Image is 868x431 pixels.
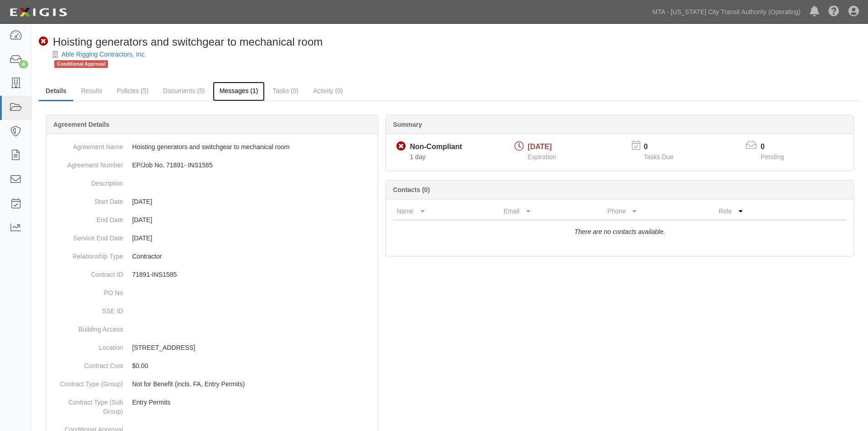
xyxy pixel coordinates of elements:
[760,153,784,161] span: Pending
[132,379,374,389] p: Not for Benefit (incls. FA, Entry Permits)
[715,203,810,220] th: Role
[132,270,374,279] p: 71891-INS1585
[306,82,349,100] a: Activity (0)
[74,82,109,100] a: Results
[50,247,374,265] dd: Contractor
[7,4,70,21] img: logo-5460c22ac91f19d4615b14bd174203de0afe785f0fc80cf4dbbc73dc1793850b.png
[604,203,715,220] th: Phone
[393,203,500,220] th: Name
[393,186,430,193] b: Contacts (0)
[50,247,123,261] dt: Relationship Type
[50,174,123,188] dt: Description
[50,284,123,297] dt: PO No
[266,82,305,100] a: Tasks (0)
[132,343,374,352] p: [STREET_ADDRESS]
[828,6,839,17] i: Help Center - Complianz
[393,121,422,128] b: Summary
[50,192,374,211] dd: [DATE]
[50,393,123,416] dt: Contract Type (Sub Group)
[648,3,805,21] a: MTA - [US_STATE] City Transit Authority (Operating)
[528,153,556,161] span: Expiration
[50,375,123,389] dt: Contract Type (Group)
[54,60,108,68] span: Conditional Approval
[50,320,123,334] dt: Building Access
[410,153,425,161] span: Since 09/11/2025
[50,302,123,316] dt: SSE ID
[50,211,123,224] dt: End Date
[213,82,265,101] a: Messages (1)
[760,142,795,152] p: 0
[410,142,462,152] div: Non-Compliant
[53,121,109,128] b: Agreement Details
[500,203,604,220] th: Email
[528,143,552,151] span: [DATE]
[575,228,665,235] i: There are no contacts available.
[50,211,374,229] dd: [DATE]
[53,36,323,48] span: Hoisting generators and switchgear to mechanical room
[50,338,123,352] dt: Location
[132,361,374,370] p: $0.00
[50,229,374,247] dd: [DATE]
[39,37,48,47] i: Non-Compliant
[110,82,155,100] a: Policies (5)
[50,192,123,206] dt: Start Date
[50,357,123,370] dt: Contract Cost
[50,265,123,279] dt: Contract ID
[132,398,374,407] p: Entry Permits
[50,156,374,174] dd: EP/Job No. 71891- INS1585
[50,138,374,156] dd: Hoisting generators and switchgear to mechanical room
[62,51,146,58] a: Able Rigging Contractors, Inc.
[644,153,673,161] span: Tasks Due
[19,60,28,68] div: 4
[39,82,73,101] a: Details
[39,34,323,50] div: Hoisting generators and switchgear to mechanical room
[156,82,212,100] a: Documents (5)
[50,229,123,243] dt: Service End Date
[396,142,406,151] i: Non-Compliant
[50,156,123,170] dt: Agreement Number
[50,138,123,151] dt: Agreement Name
[644,142,685,152] p: 0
